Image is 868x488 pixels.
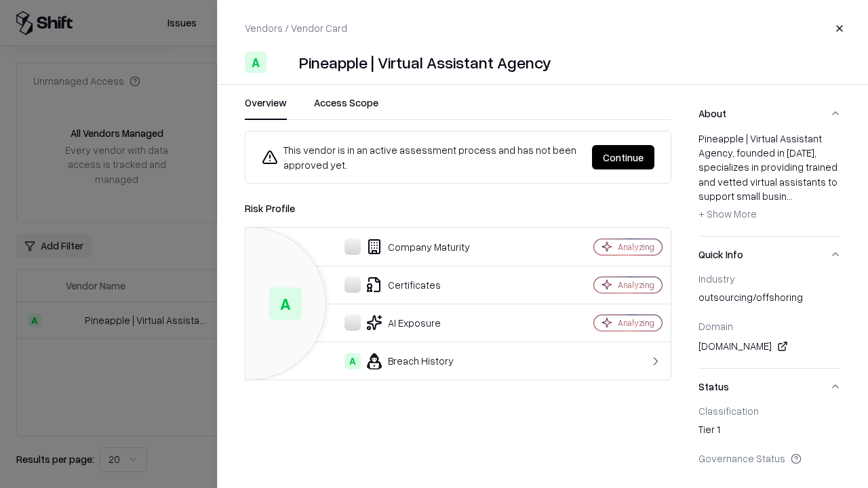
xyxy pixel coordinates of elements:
img: Pineapple | Virtual Assistant Agency [272,52,294,73]
div: Company Maturity [256,239,547,255]
button: Overview [245,96,287,120]
div: A [245,52,267,73]
div: This vendor is in an active assessment process and has not been approved yet. [262,142,581,172]
span: + Show More [698,207,757,220]
div: Analyzing [618,241,654,253]
div: A [344,353,361,369]
div: A [269,287,302,320]
div: Pineapple | Virtual Assistant Agency [299,52,551,73]
button: Continue [592,145,654,169]
div: Domain [698,320,841,332]
div: [DOMAIN_NAME] [698,338,841,354]
div: Analyzing [618,279,654,291]
button: Access Scope [314,96,378,120]
div: Quick Info [698,272,841,368]
div: Breach History [256,353,547,369]
span: ... [787,190,793,202]
div: Pineapple | Virtual Assistant Agency, founded in [DATE], specializes in providing trained and vet... [698,131,841,225]
button: + Show More [698,203,757,225]
div: About [698,131,841,236]
div: AI Exposure [256,314,547,331]
div: Classification [698,405,841,417]
button: About [698,96,841,131]
div: Risk Profile [245,200,671,216]
button: Quick Info [698,237,841,272]
div: Governance Status [698,452,841,464]
button: Status [698,369,841,405]
div: outsourcing/offshoring [698,290,841,309]
p: Vendors / Vendor Card [245,21,347,35]
div: Analyzing [618,317,654,329]
div: Industry [698,272,841,285]
div: Certificates [256,277,547,293]
div: Tier 1 [698,422,841,441]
